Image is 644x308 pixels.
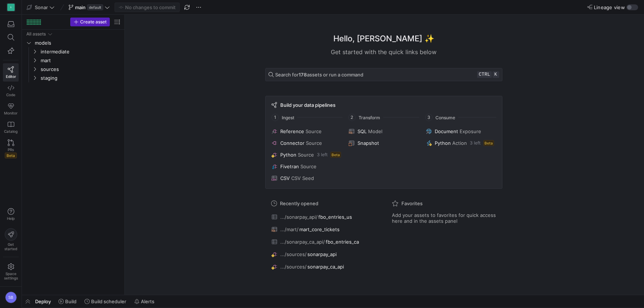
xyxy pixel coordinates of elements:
a: Code [3,82,19,100]
span: Catalog [4,129,18,134]
span: Editor [6,74,16,79]
a: Editor [3,63,19,82]
span: .../sonarpay_ca_api/ [280,239,325,245]
span: Create asset [80,19,106,25]
span: Beta [5,153,17,158]
button: PythonSource3 leftBeta [270,150,343,159]
button: .../sonarpay_ca_api/fbo_entries_ca [270,237,377,247]
div: Press SPACE to select this row. [25,38,121,47]
span: models [35,39,120,47]
h1: Hello, [PERSON_NAME] ✨ [333,33,434,45]
button: PythonAction3 leftBeta [424,139,497,147]
button: .../mart/mart_core_tickets [270,225,377,234]
span: Recently opened [280,200,318,206]
button: Build [55,295,80,308]
button: CSVCSV Seed [270,174,343,183]
span: Favorites [401,200,423,206]
span: fbo_entries_us [318,214,352,220]
span: Help [6,216,15,221]
div: Press SPACE to select this row. [25,74,121,82]
button: ReferenceSource [270,127,343,136]
span: Sonar [35,4,48,10]
div: Press SPACE to select this row. [25,30,121,38]
button: ConnectorSource [270,139,343,147]
div: S [7,4,15,11]
button: SQLModel [347,127,420,136]
span: Beta [330,152,341,158]
span: CSV [280,175,290,181]
span: sonarpay_ca_api [307,264,344,270]
span: Lineage view [594,4,625,10]
span: default [87,4,103,10]
span: Beta [483,140,494,146]
a: S [3,1,19,14]
span: Monitor [4,111,18,115]
span: Document [435,128,458,134]
span: Snapshot [357,140,379,146]
span: .../mart/ [280,226,299,232]
kbd: ctrl [477,71,491,78]
span: sonarpay_api [307,251,337,257]
span: main [75,4,86,10]
button: SB [3,290,19,305]
span: Build [65,298,76,304]
span: SQL [357,128,367,134]
button: .../sonarpay_api/fbo_entries_us [270,212,377,222]
span: mart [41,56,120,65]
span: mart_core_tickets [299,226,340,232]
span: Exposure [460,128,481,134]
span: .../sonarpay_api/ [280,214,318,220]
div: All assets [26,31,46,37]
span: Space settings [4,271,18,280]
span: intermediate [41,48,120,56]
a: Spacesettings [3,260,19,283]
span: Fivetran [280,164,299,169]
span: Code [6,93,15,97]
span: .../sources/ [280,264,307,270]
span: Source [300,164,317,169]
div: Press SPACE to select this row. [25,47,121,56]
div: SB [5,292,17,303]
span: sources [41,65,120,74]
button: Getstarted [3,225,19,254]
button: Search for178assets or run a commandctrlk [265,68,502,81]
button: Build scheduler [81,295,130,308]
span: Connector [280,140,304,146]
span: Source [306,140,322,146]
span: Alerts [141,298,154,304]
a: Catalog [3,118,19,136]
button: .../sources/sonarpay_api [270,249,377,259]
span: Python [280,152,296,158]
span: Get started [4,242,17,251]
span: Add your assets to favorites for quick access here and in the assets panel [392,212,497,224]
span: Source [298,152,314,158]
span: Source [306,128,322,134]
div: Press SPACE to select this row. [25,56,121,65]
span: Deploy [35,298,51,304]
div: Press SPACE to select this row. [25,65,121,74]
span: Model [368,128,382,134]
button: DocumentExposure [424,127,497,136]
span: Python [435,140,451,146]
div: Get started with the quick links below [265,48,502,56]
button: .../sources/sonarpay_ca_api [270,262,377,271]
kbd: k [493,71,499,78]
span: 3 left [470,140,480,146]
span: Reference [280,128,304,134]
a: Monitor [3,100,19,118]
button: Help [3,205,19,224]
span: Search for assets or run a command [275,72,363,78]
span: 3 left [317,152,327,157]
button: Alerts [131,295,158,308]
button: Sonar [25,3,56,12]
strong: 178 [299,72,307,78]
span: Build scheduler [91,298,126,304]
span: PRs [8,147,14,152]
span: .../sources/ [280,251,307,257]
button: maindefault [67,3,112,12]
span: CSV Seed [291,175,314,181]
span: fbo_entries_ca [326,239,359,245]
button: FivetranSource [270,162,343,171]
span: Action [452,140,467,146]
a: PRsBeta [3,136,19,161]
